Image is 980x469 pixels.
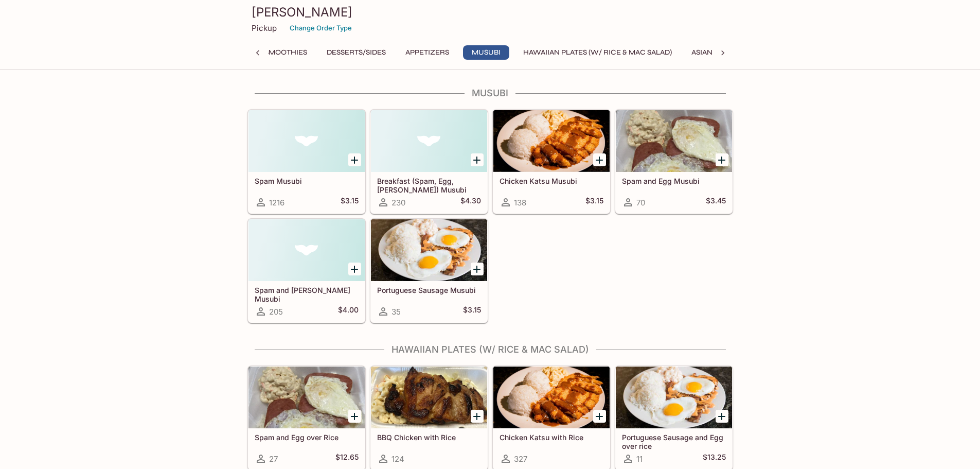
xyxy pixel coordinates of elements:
span: 230 [391,198,405,207]
button: Change Order Type [285,20,357,36]
h5: Spam and Egg Musubi [622,177,726,185]
span: 124 [391,454,404,464]
div: Breakfast (Spam, Egg, Candy Bacon) Musubi [371,110,487,172]
button: Add Spam and Egg over Rice [348,410,361,423]
div: Spam and Egg over Rice [248,367,365,428]
span: 205 [269,307,283,317]
button: Add Chicken Katsu with Rice [593,410,606,423]
div: Chicken Katsu with Rice [493,367,610,428]
div: Portuguese Sausage Musubi [371,219,487,281]
div: Spam Musubi [248,110,365,172]
span: 35 [391,307,401,317]
span: 27 [269,454,278,464]
h3: [PERSON_NAME] [252,4,729,20]
h5: $3.15 [585,196,603,209]
span: 327 [514,454,527,464]
h5: $3.15 [341,196,359,209]
a: Spam Musubi1216$3.15 [248,110,365,214]
h5: Spam and [PERSON_NAME] Musubi [255,286,359,303]
h5: $4.30 [460,196,481,209]
a: Chicken Katsu Musubi138$3.15 [493,110,610,214]
span: 70 [636,198,645,207]
a: Portuguese Sausage Musubi35$3.15 [370,219,488,323]
button: Add BBQ Chicken with Rice [471,410,484,423]
button: Appetizers [400,45,455,60]
h5: Spam Musubi [255,177,359,185]
button: Add Chicken Katsu Musubi [593,153,606,166]
h5: Breakfast (Spam, Egg, [PERSON_NAME]) Musubi [377,177,481,194]
button: Desserts/Sides [321,45,391,60]
p: Pickup [252,23,277,33]
button: Asian Plates/Bowls [686,45,775,60]
h5: $3.15 [463,305,481,318]
button: Add Portuguese Sausage Musubi [471,263,484,275]
button: Add Spam and Candy Bacon Musubi [348,263,361,275]
h5: Spam and Egg over Rice [255,433,359,442]
div: BBQ Chicken with Rice [371,367,487,428]
button: Add Spam Musubi [348,153,361,166]
h5: Portuguese Sausage Musubi [377,286,481,294]
a: Spam and [PERSON_NAME] Musubi205$4.00 [248,219,365,323]
div: Spam and Candy Bacon Musubi [248,219,365,281]
span: 1216 [269,198,284,207]
button: Add Spam and Egg Musubi [716,153,728,166]
a: Breakfast (Spam, Egg, [PERSON_NAME]) Musubi230$4.30 [370,110,488,214]
button: Add Portuguese Sausage and Egg over rice [716,410,728,423]
h5: $4.00 [338,305,359,318]
button: Musubi [463,45,509,60]
h5: BBQ Chicken with Rice [377,433,481,442]
div: Portuguese Sausage and Egg over rice [616,367,732,428]
h5: $12.65 [335,453,359,465]
h5: $3.45 [706,196,726,209]
h5: Chicken Katsu with Rice [500,433,603,442]
button: Add Breakfast (Spam, Egg, Candy Bacon) Musubi [471,153,484,166]
h5: Portuguese Sausage and Egg over rice [622,433,726,450]
h4: Musubi [247,88,733,99]
h5: Chicken Katsu Musubi [500,177,603,185]
button: Smoothies [259,45,313,60]
h5: $13.25 [703,453,726,465]
span: 138 [514,198,526,207]
div: Spam and Egg Musubi [616,110,732,172]
h4: Hawaiian Plates (w/ Rice & Mac Salad) [247,344,733,355]
span: 11 [636,454,643,464]
button: Hawaiian Plates (w/ Rice & Mac Salad) [518,45,678,60]
a: Spam and Egg Musubi70$3.45 [615,110,733,214]
div: Chicken Katsu Musubi [493,110,610,172]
